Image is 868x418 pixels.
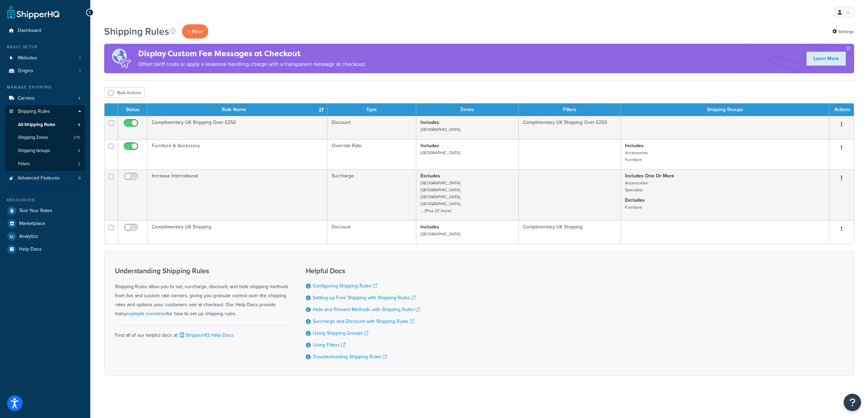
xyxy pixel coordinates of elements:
strong: Includes [625,142,644,149]
li: Advanced Features [5,172,85,185]
span: Filters [18,161,30,167]
div: Resources [5,197,85,203]
span: Help Docs [19,246,42,252]
span: Shipping Zones [18,135,48,141]
a: example scenarios [126,310,167,317]
li: Shipping Groups [5,144,85,157]
span: 1 [79,55,81,61]
th: Type [327,103,416,116]
td: Furniture & Accessory [148,139,327,169]
small: Accessories Furniture [625,150,648,163]
a: Dashboard [5,24,85,37]
div: Manage Shipping [5,84,85,90]
td: Override Rate [327,139,416,169]
td: Discount [327,116,416,139]
th: Filters [519,103,621,116]
h3: Helpful Docs [306,267,420,275]
span: 3 [78,161,80,167]
li: Shipping Rules [5,105,85,171]
a: Surcharge and Discount with Shipping Rules [313,318,414,325]
button: Open Resource Center [844,394,861,411]
a: All Shipping Rules 4 [5,118,85,131]
td: Increase International [148,169,327,220]
a: Carriers 4 [5,92,85,105]
a: Troubleshooting Shipping Rules [313,353,387,360]
div: Shipping Rules allow you to set, surcharge, discount, and hide shipping methods from live and cus... [115,267,289,318]
a: Setting up Free Shipping with Shipping Rules [313,294,416,301]
li: Carriers [5,92,85,105]
a: Origins 1 [5,65,85,77]
strong: Includes One Or More [625,172,674,179]
td: Complimentary UK Shipping Over £250 [148,116,327,139]
h3: Understanding Shipping Rules [115,267,289,275]
td: Complimentary UK Shipping Over £250 [519,116,621,139]
th: Status [118,103,148,116]
span: 4 [78,122,80,128]
small: [GEOGRAPHIC_DATA] [GEOGRAPHIC_DATA] [GEOGRAPHIC_DATA] [GEOGRAPHIC_DATA] ... (Plus 23 more) [420,180,460,214]
span: Shipping Rules [18,109,50,115]
small: [GEOGRAPHIC_DATA] [420,150,460,156]
strong: Includes [420,119,439,126]
a: Learn More [807,52,846,66]
th: Zones [416,103,519,116]
strong: Includes [420,223,439,231]
div: Find all of our helpful docs at: [115,325,289,340]
a: Shipping Rules [5,105,85,118]
img: duties-banner-06bc72dcb5fe05cb3f9472aba00be2ae8eb53ab6f0d8bb03d382ba314ac3c341.png [104,44,138,73]
span: 1 [79,68,81,74]
a: Advanced Features 0 [5,172,85,185]
th: Shipping Groups [621,103,829,116]
span: Marketplace [19,221,45,227]
a: Hide and Prevent Methods with Shipping Rules [313,306,420,313]
li: All Shipping Rules [5,118,85,131]
strong: Excludes [625,197,645,204]
a: Filters 3 [5,158,85,170]
a: Settings [832,27,854,36]
button: Bulk Actions [104,87,145,98]
small: [GEOGRAPHIC_DATA] [420,126,460,133]
a: Using Shipping Groups [313,329,368,337]
a: Test Your Rates [5,204,85,217]
th: Actions [829,103,854,116]
strong: Includes [420,142,439,149]
th: Rule Name : activate to sort column ascending [148,103,327,116]
span: 4 [78,148,80,154]
td: Complimentary UK Shipping [148,220,327,244]
li: Origins [5,65,85,77]
td: Complimentary UK Shipping [519,220,621,244]
li: Shipping Zones [5,131,85,144]
span: 275 [73,135,80,141]
a: Shipping Zones 275 [5,131,85,144]
td: Discount [327,220,416,244]
a: ShipperHQ Help Docs [178,332,234,339]
li: Websites [5,52,85,65]
strong: Excludes [420,172,440,179]
a: Configuring Shipping Rules [313,282,377,290]
a: Marketplace [5,217,85,230]
small: [GEOGRAPHIC_DATA] [420,231,460,237]
span: Websites [18,55,37,61]
span: Advanced Features [18,175,60,181]
h1: Shipping Rules [104,25,169,38]
li: Filters [5,158,85,170]
a: Websites 1 [5,52,85,65]
a: Shipping Groups 4 [5,144,85,157]
span: Test Your Rates [19,208,52,214]
span: Analytics [19,234,38,240]
span: All Shipping Rules [18,122,55,128]
span: Dashboard [18,28,41,34]
a: Help Docs [5,243,85,256]
small: Furniture [625,204,642,210]
span: Origins [18,68,33,74]
a: Analytics [5,230,85,243]
p: + New [182,24,208,39]
h4: Display Custom Fee Messages at Checkout [138,48,366,59]
span: 4 [78,95,81,101]
span: Shipping Groups [18,148,50,154]
small: Accessories Specialist [625,180,648,193]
